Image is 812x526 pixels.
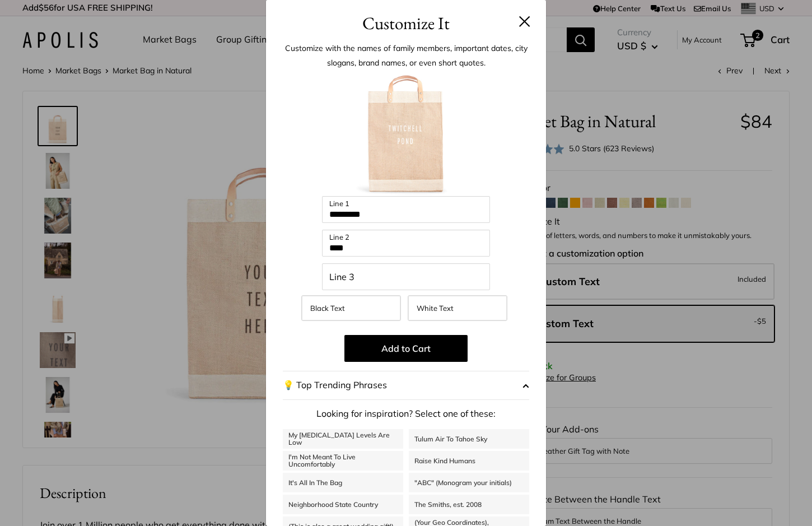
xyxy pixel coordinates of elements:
[283,371,529,400] button: 💡 Top Trending Phrases
[409,495,529,514] a: The Smiths, est. 2008
[417,304,454,313] span: White Text
[9,483,120,517] iframe: Sign Up via Text for Offers
[283,429,403,449] a: My [MEDICAL_DATA] Levels Are Low
[310,304,345,313] span: Black Text
[283,495,403,514] a: Neighborhood State Country
[409,451,529,471] a: Raise Kind Humans
[344,335,468,362] button: Add to Cart
[409,429,529,449] a: Tulum Air To Tahoe Sky
[283,451,403,471] a: I'm Not Meant To Live Uncomfortably
[283,41,529,70] p: Customize with the names of family members, important dates, city slogans, brand names, or even s...
[283,406,529,422] p: Looking for inspiration? Select one of these:
[283,473,403,492] a: It's All In The Bag
[409,473,529,492] a: "ABC" (Monogram your initials)
[301,295,401,321] label: Black Text
[408,295,507,321] label: White Text
[283,10,529,36] h3: Customize It
[344,73,468,196] img: customizer-prod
